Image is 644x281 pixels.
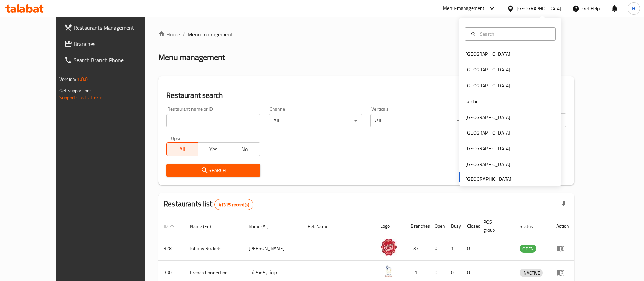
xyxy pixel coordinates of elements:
div: All [370,114,464,127]
h2: Restaurant search [166,90,566,101]
th: Busy [445,216,462,236]
a: Branches [59,36,164,52]
div: INACTIVE [520,269,543,277]
span: OPEN [520,245,536,253]
a: Home [158,30,180,38]
div: [GEOGRAPHIC_DATA] [517,5,562,12]
div: Menu [556,244,569,252]
img: Johnny Rockets [380,239,397,256]
td: Johnny Rockets [185,236,243,261]
span: Menu management [188,30,233,38]
span: Name (Ar) [249,222,277,230]
th: Closed [462,216,478,236]
button: No [229,142,260,156]
a: Search Branch Phone [59,52,164,68]
td: [PERSON_NAME] [243,236,302,261]
span: INACTIVE [520,269,543,277]
td: 0 [429,236,445,261]
div: Export file [555,196,572,213]
span: No [232,144,258,154]
button: Yes [198,142,229,156]
div: All [269,114,362,127]
a: Support.OpsPlatform [59,93,103,102]
input: Search for restaurant name or ID.. [166,114,260,127]
span: 1.0.0 [77,75,88,84]
div: [GEOGRAPHIC_DATA] [465,129,510,137]
th: Action [551,216,574,236]
span: Yes [201,144,226,154]
span: Search [172,166,255,175]
nav: breadcrumb [158,30,574,38]
div: Total records count [214,199,253,210]
span: POS group [483,218,506,234]
div: [GEOGRAPHIC_DATA] [465,145,510,152]
span: Search Branch Phone [74,56,158,64]
div: Jordan [465,98,479,105]
div: Menu-management [443,4,485,13]
span: Get support on: [59,86,91,95]
th: Branches [405,216,429,236]
span: Branches [74,40,158,48]
td: 37 [405,236,429,261]
div: [GEOGRAPHIC_DATA] [465,82,510,89]
div: [GEOGRAPHIC_DATA] [465,66,510,73]
a: Restaurants Management [59,19,164,36]
span: 41315 record(s) [215,201,253,208]
span: Status [520,222,542,230]
td: 0 [462,236,478,261]
span: ID [164,222,177,230]
h2: Restaurants list [164,199,253,210]
th: Open [429,216,445,236]
li: / [183,30,185,38]
input: Search [477,30,551,38]
div: [GEOGRAPHIC_DATA] [465,161,510,168]
th: Logo [375,216,405,236]
div: [GEOGRAPHIC_DATA] [465,113,510,121]
h2: Menu management [158,52,225,63]
div: Menu [556,268,569,277]
td: 1 [445,236,462,261]
td: 328 [158,236,185,261]
img: French Connection [380,263,397,280]
label: Upsell [171,136,184,140]
span: Version: [59,75,76,84]
div: [GEOGRAPHIC_DATA] [465,50,510,58]
span: Name (En) [190,222,220,230]
button: Search [166,164,260,177]
button: All [166,142,198,156]
span: Ref. Name [308,222,337,230]
span: H [632,5,635,12]
span: All [169,144,195,154]
span: Restaurants Management [74,23,158,32]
